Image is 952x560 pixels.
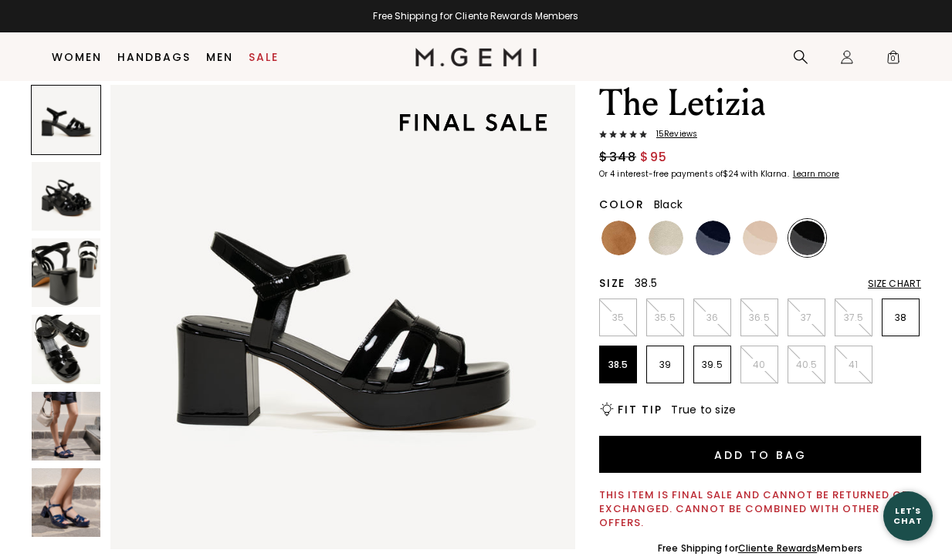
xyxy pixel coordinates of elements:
[883,506,933,525] div: Let's Chat
[738,541,818,555] a: Cliente Rewards
[52,51,102,63] a: Women
[601,221,636,255] img: Luggage
[599,277,625,289] h2: Size
[671,402,736,417] span: True to size
[599,148,636,167] span: $348
[600,312,636,324] p: 35
[791,170,839,179] a: Learn more
[206,51,233,63] a: Men
[723,168,738,180] klarna-placement-style-amount: $24
[649,221,683,255] img: Champagne
[868,278,921,290] div: Size Chart
[110,85,575,549] img: The Letizia
[647,130,697,139] span: 15 Review s
[599,488,921,530] div: This item is final sale and cannot be returned or exchanged. Cannot be combined with other offers.
[600,359,636,371] p: 38.5
[654,197,683,212] span: Black
[32,238,100,307] img: The Letizia
[793,168,839,180] klarna-placement-style-cta: Learn more
[696,221,730,255] img: Navy
[694,312,730,324] p: 36
[32,315,100,383] img: The Letizia
[647,359,683,371] p: 39
[249,51,279,63] a: Sale
[658,542,862,555] div: Free Shipping for Members
[883,312,919,324] p: 38
[790,221,825,255] img: Black
[640,148,668,167] span: $95
[788,312,825,324] p: 37
[32,392,100,460] img: The Letizia
[740,168,791,180] klarna-placement-style-body: with Klarna
[694,359,730,371] p: 39.5
[835,359,872,371] p: 41
[415,48,537,66] img: M.Gemi
[599,436,921,473] button: Add to Bag
[599,82,921,125] h1: The Letizia
[835,312,872,324] p: 37.5
[743,221,778,255] img: Sand
[380,94,566,150] img: final sale tag
[599,130,921,142] a: 15Reviews
[117,51,191,63] a: Handbags
[647,312,683,324] p: 35.5
[618,403,662,416] h2: Fit Tip
[32,468,100,537] img: The Letizia
[741,359,778,371] p: 40
[32,162,100,231] img: The Letizia
[599,168,723,180] klarna-placement-style-body: Or 4 interest-free payments of
[599,198,645,211] h2: Color
[788,359,825,371] p: 40.5
[886,52,901,68] span: 0
[741,312,778,324] p: 36.5
[635,275,657,291] span: 38.5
